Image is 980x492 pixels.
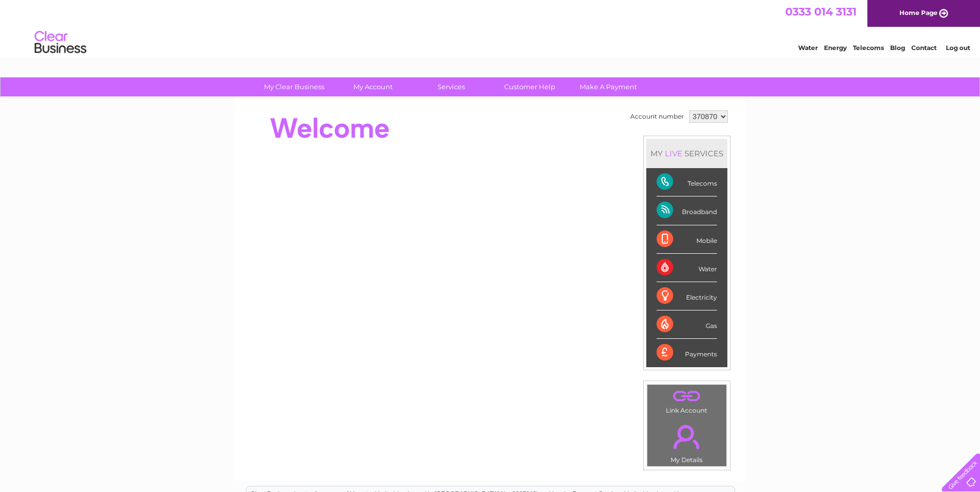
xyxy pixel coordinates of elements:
div: Water [657,254,717,282]
a: 0333 014 3131 [785,5,857,18]
a: Telecoms [853,44,884,52]
td: Link Account [647,384,727,417]
a: Contact [911,44,937,52]
img: logo.png [34,27,87,58]
a: . [650,419,724,455]
a: My Clear Business [252,77,337,96]
div: LIVE [663,149,685,158]
a: Blog [890,44,905,52]
div: Payments [657,339,717,367]
td: Account number [628,108,687,125]
a: My Account [330,77,415,96]
a: Make A Payment [566,77,651,96]
div: Electricity [657,282,717,310]
a: . [650,387,724,405]
a: Customer Help [487,77,572,96]
td: My Details [647,416,727,467]
a: Services [409,77,494,96]
a: Water [798,44,818,52]
div: Mobile [657,225,717,254]
div: Gas [657,310,717,339]
div: Broadband [657,196,717,225]
div: Telecoms [657,168,717,196]
div: MY SERVICES [646,139,727,168]
a: Energy [824,44,847,52]
a: Log out [946,44,970,52]
div: Clear Business is a trading name of Verastar Limited (registered in [GEOGRAPHIC_DATA] No. 3667643... [246,6,735,50]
